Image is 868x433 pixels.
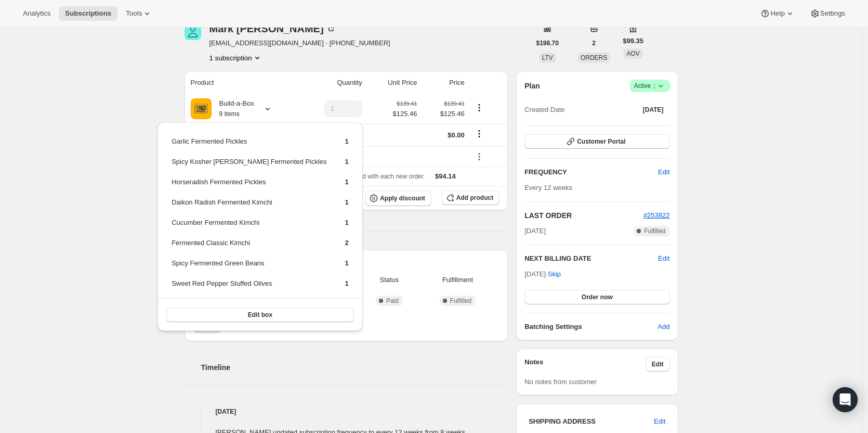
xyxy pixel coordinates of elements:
span: Edit [658,167,669,177]
span: 2 [592,39,596,47]
h2: Plan [524,81,540,91]
button: Product actions [209,53,262,63]
span: Subscriptions [65,9,111,18]
span: $198.70 [536,39,559,47]
span: Help [770,9,784,18]
small: 9 Items [219,110,240,118]
span: Fulfilled [450,297,471,305]
span: [DATE] [524,226,546,236]
span: $125.46 [424,109,465,119]
span: Paid [386,297,399,305]
button: Edit [648,413,672,430]
span: $94.14 [435,172,456,180]
button: Edit box [166,308,354,322]
button: Settings [804,6,851,21]
span: 1 [345,137,349,145]
th: Product [185,71,297,94]
span: Add product [456,194,493,202]
span: LTV [542,54,553,61]
button: Customer Portal [524,134,669,149]
td: Spicy Fermented Green Beans [171,258,327,277]
button: Edit [652,164,676,181]
button: Add [651,319,676,335]
h3: SHIPPING ADDRESS [529,416,654,427]
span: 1 [345,279,349,287]
th: Price [420,71,468,94]
button: Edit [658,253,669,264]
span: Order now [582,293,613,301]
h3: Notes [524,357,646,372]
span: Edit box [248,311,272,319]
td: Daikon Radish Fermented Kimchi [171,197,327,216]
span: Created Date [524,105,564,115]
span: 1 [345,219,349,226]
span: Edit [654,416,665,427]
h6: Batching Settings [524,322,657,332]
button: 2 [586,36,602,50]
span: Edit [652,360,664,368]
span: 1 [345,198,349,206]
button: Edit [646,357,670,372]
span: ORDERS [581,54,607,61]
span: Status [363,275,416,285]
h2: FREQUENCY [524,167,658,177]
span: Fulfillment [422,275,493,285]
div: Open Intercom Messenger [833,387,858,412]
h2: Timeline [201,362,508,373]
button: Skip [542,266,567,283]
button: #253822 [643,210,670,221]
span: [EMAIL_ADDRESS][DOMAIN_NAME] · [PHONE_NUMBER] [209,38,390,48]
span: [DATE] · [524,270,561,278]
a: #253822 [643,211,670,219]
span: $125.46 [393,109,417,119]
button: Product actions [471,102,488,113]
span: Active [634,81,666,91]
button: Help [754,6,801,21]
button: Apply discount [365,190,431,206]
span: 1 [345,259,349,267]
td: Horseradish Fermented Pickles [171,176,327,196]
span: AOV [626,50,639,57]
button: Add product [442,190,499,205]
button: Subscriptions [59,6,117,21]
span: Add [657,322,669,332]
h2: LAST ORDER [524,210,643,221]
span: 1 [345,178,349,186]
span: 2 [345,239,349,247]
span: Fulfilled [644,227,665,235]
span: Every 12 weeks [524,184,572,192]
span: Skip [548,269,561,279]
span: Tools [126,9,142,18]
h2: NEXT BILLING DATE [524,253,658,264]
span: Mark Estes [185,23,201,40]
h4: [DATE] [185,406,508,417]
button: Analytics [17,6,57,21]
span: $99.35 [623,36,643,46]
th: Unit Price [365,71,420,94]
button: Order now [524,290,669,304]
span: Customer Portal [577,137,625,146]
span: Settings [820,9,845,18]
span: 1 [345,158,349,165]
span: Apply discount [380,194,425,202]
span: [DATE] [643,106,664,114]
span: $0.00 [448,131,465,139]
button: $198.70 [530,36,565,50]
span: Analytics [23,9,50,18]
div: Build-a-Box [212,98,254,119]
img: product img [191,98,212,119]
th: Quantity [297,71,365,94]
small: $139.41 [444,100,465,107]
td: Fermented Classic Kimchi [171,237,327,257]
td: Sweet Red Pepper Stuffed Olives [171,278,327,297]
button: [DATE] [637,103,670,117]
td: Garlic Fermented Pickles [171,136,327,155]
button: Shipping actions [471,128,488,139]
span: | [653,82,655,90]
button: Tools [120,6,159,21]
div: Mark [PERSON_NAME] [209,23,336,34]
span: No notes from customer [524,378,597,386]
td: Spicy Kosher [PERSON_NAME] Fermented Pickles [171,156,327,175]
